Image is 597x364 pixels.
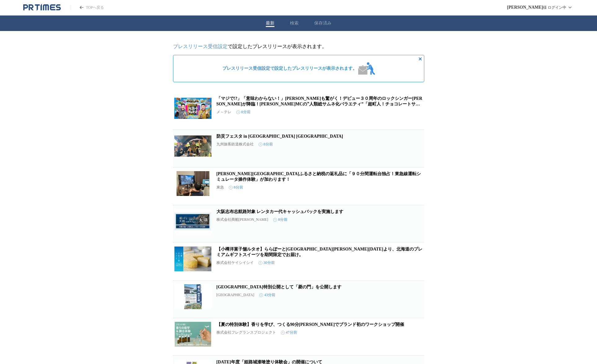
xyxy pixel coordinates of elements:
[216,217,268,222] p: 株式会社商船[PERSON_NAME]
[216,134,343,139] a: 防災フェスタ in [GEOGRAPHIC_DATA] [GEOGRAPHIC_DATA]
[314,20,332,26] button: 保存済み
[174,134,212,158] img: 防災フェスタ in ABURAYAMA FUKUOKA
[23,4,61,11] a: PR TIMESのトップページはこちら
[266,20,274,26] button: 最新
[216,285,341,289] a: [GEOGRAPHIC_DATA]特別公開として「菱の門」を公開します
[216,209,344,214] a: 大阪志布志航路対象 レンタカー代キャッシュバックを実施します
[216,142,254,147] p: 九州旅客鉄道株式会社
[259,292,275,298] time: 43分前
[236,109,251,115] time: 8分前
[216,109,231,115] p: メ～テレ
[174,322,212,347] img: 【夏の特別体験】香りを学び、つくる90分成田でブランド初のワークショップ開催
[259,142,273,147] time: 8分前
[174,284,212,309] img: 姫路城特別公開として「菱の門」を公開します
[216,171,421,182] a: [PERSON_NAME][GEOGRAPHIC_DATA]ふるさと納税の返礼品に「９０分間運転台独占！東急線運転シミュレータ操作体験」が加わります！
[216,322,404,327] a: 【夏の特別体験】香りを学び、つくる90分[PERSON_NAME]でブランド初のワークショップ開催
[222,66,270,71] a: プレスリリース受信設定
[174,246,212,271] img: 【小樽洋菓子舗ルタオ】ららぽーと愛知東郷にて8月19 日（火）より、北海道のプレミアムギフトスイーツを期間限定でお届け。
[259,260,275,265] time: 30分前
[216,247,422,257] a: 【小樽洋菓子舗ルタオ】ららぽーと[GEOGRAPHIC_DATA][PERSON_NAME][DATE]より、北海道のプレミアムギフトスイーツを期間限定でお届け。
[273,217,287,222] time: 8分前
[229,185,243,190] time: 8分前
[281,330,297,335] time: 47分前
[507,5,543,10] span: [PERSON_NAME]
[174,209,212,234] img: 大阪志布志航路対象 レンタカー代キャッシュバックを実施します
[173,44,228,49] a: プレスリリース受信設定
[222,66,357,71] span: で設定したプレスリリースが表示されます。
[216,330,276,335] p: 株式会社フレグランスプロジェクト
[216,96,422,112] a: 「マジで!?」「意味わからない！」[PERSON_NAME]も驚がく！デビュー３０周年のロックシンガー[PERSON_NAME]が降臨！[PERSON_NAME]MCの‟人類総サムネ化バラエティ...
[173,43,424,50] p: で設定したプレスリリースが表示されます。
[290,20,299,26] button: 検索
[216,185,224,190] p: 東急
[174,96,212,121] img: 「マジで!?」「意味わからない！」チョコプラも驚がく！デビュー３０周年のロックシンガー相川七瀬が降臨！チョコプラMCの‟人類総サムネ化バラエティ”「超町人！チョコレートサムネット」
[216,260,254,265] p: 株式会社ケイシイシイ
[417,55,424,63] button: 非表示にする
[70,5,104,10] a: PR TIMESのトップページはこちら
[174,171,212,196] img: 川崎市ふるさと納税の返礼品に「９０分間運転台独占！東急線運転シミュレータ操作体験」が加わります！
[216,293,254,297] p: [GEOGRAPHIC_DATA]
